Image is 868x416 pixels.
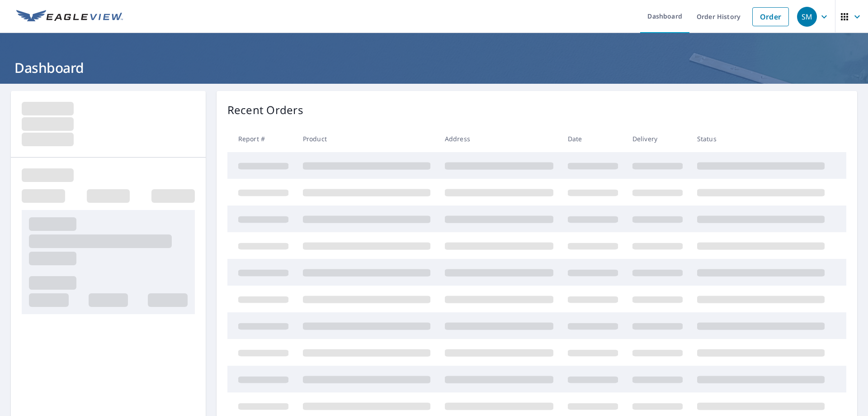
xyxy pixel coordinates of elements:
th: Product [296,125,438,152]
th: Date [561,125,625,152]
th: Status [690,125,832,152]
div: SM [797,7,817,27]
th: Report # [227,125,296,152]
th: Delivery [625,125,690,152]
th: Address [438,125,561,152]
a: Order [752,7,789,26]
img: EV Logo [16,10,123,24]
p: Recent Orders [227,102,303,118]
h1: Dashboard [11,58,857,77]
